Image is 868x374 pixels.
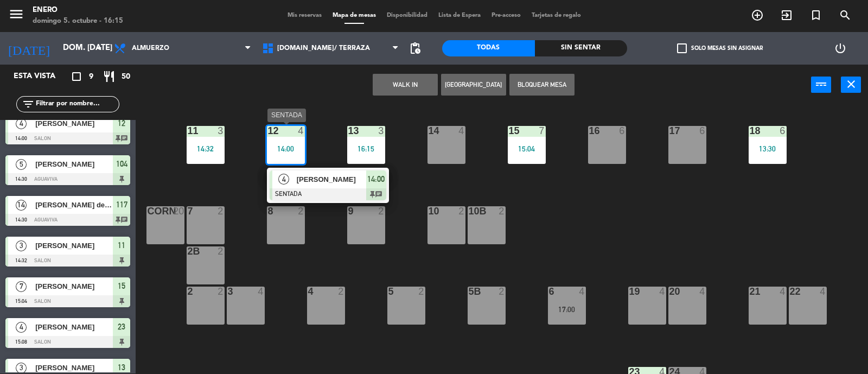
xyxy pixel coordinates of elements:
div: 2 [338,287,344,296]
div: 11 [188,126,188,136]
div: 4 [699,287,706,296]
span: 4 [278,174,289,185]
div: 2B [188,246,188,256]
span: 15 [118,280,125,293]
div: Todas [442,40,535,56]
div: 4 [780,287,786,296]
div: domingo 5. octubre - 16:15 [33,16,123,27]
i: restaurant [103,70,116,83]
div: 4 [458,126,465,136]
span: 4 [16,118,27,129]
span: [PERSON_NAME] [35,281,113,292]
div: 20 [173,206,184,216]
div: 17 [669,126,670,136]
span: [PERSON_NAME] [35,362,113,373]
input: Filtrar por nombre... [35,98,119,110]
div: 10b [469,206,469,216]
div: 4 [298,126,304,136]
div: corn [148,206,148,216]
div: 17:00 [548,306,586,313]
div: 12 [268,126,269,136]
span: Almuerzo [132,45,169,52]
div: 2 [218,206,224,216]
i: turned_in_not [809,9,822,22]
i: exit_to_app [780,9,793,22]
div: 8 [268,206,269,216]
div: 5B [469,287,469,296]
div: 18 [750,126,750,136]
span: 117 [116,198,127,211]
button: [GEOGRAPHIC_DATA] [441,74,506,96]
div: Enero [33,5,123,16]
div: 3 [218,126,224,136]
div: 6 [780,126,786,136]
div: 3 [378,126,385,136]
label: Solo mesas sin asignar [677,43,763,53]
span: 104 [116,157,127,170]
span: 50 [122,71,130,83]
div: 2 [418,287,425,296]
i: arrow_drop_down [93,42,106,55]
div: 13 [348,126,349,136]
div: 4 [579,287,585,296]
span: [DOMAIN_NAME]/ TERRAZA [277,45,370,52]
div: 2 [218,287,224,296]
span: 14 [16,200,27,211]
span: [PERSON_NAME] [35,159,113,170]
button: power_input [811,77,831,93]
div: 2 [458,206,465,216]
button: WALK IN [373,74,438,96]
div: 2 [499,206,505,216]
div: 2 [378,206,385,216]
div: SENTADA [267,109,306,122]
span: 5 [16,159,27,170]
div: 3 [228,287,228,296]
div: 19 [629,287,630,296]
div: 2 [218,246,224,256]
div: 5 [388,287,389,296]
div: 6 [699,126,706,136]
span: [PERSON_NAME] del mar [PERSON_NAME] [35,199,113,211]
span: 14:00 [367,173,385,186]
div: Esta vista [5,70,78,83]
i: filter_list [22,98,35,111]
div: 14:32 [187,145,225,153]
span: [PERSON_NAME] [297,174,366,185]
div: 14 [429,126,429,136]
span: 3 [16,363,27,373]
span: 13 [118,361,125,374]
span: Mapa de mesas [327,12,381,18]
span: [PERSON_NAME] [35,321,113,333]
i: close [845,78,858,91]
div: 4 [659,287,666,296]
div: 2 [499,287,505,296]
span: pending_actions [409,42,422,55]
div: 16 [589,126,590,136]
span: Lista de Espera [433,12,486,18]
div: 16:15 [347,145,385,153]
span: [PERSON_NAME] [35,240,113,251]
i: add_circle_outline [751,9,764,22]
span: 3 [16,240,27,251]
button: Bloquear Mesa [509,74,575,96]
i: search [839,9,852,22]
button: close [841,77,861,93]
i: power_input [815,78,828,91]
span: 11 [118,239,125,252]
div: 20 [669,287,670,296]
div: 4 [820,287,826,296]
div: 15 [509,126,509,136]
div: Sin sentar [535,40,628,56]
button: menu [8,6,24,26]
div: 2 [188,287,188,296]
span: [PERSON_NAME] [35,118,113,129]
i: crop_square [70,70,83,83]
div: 21 [750,287,750,296]
i: power_settings_new [834,42,847,55]
div: 9 [348,206,349,216]
div: 7 [188,206,188,216]
div: 4 [258,287,264,296]
span: Mis reservas [282,12,327,18]
span: 4 [16,322,27,333]
span: 9 [89,71,93,83]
